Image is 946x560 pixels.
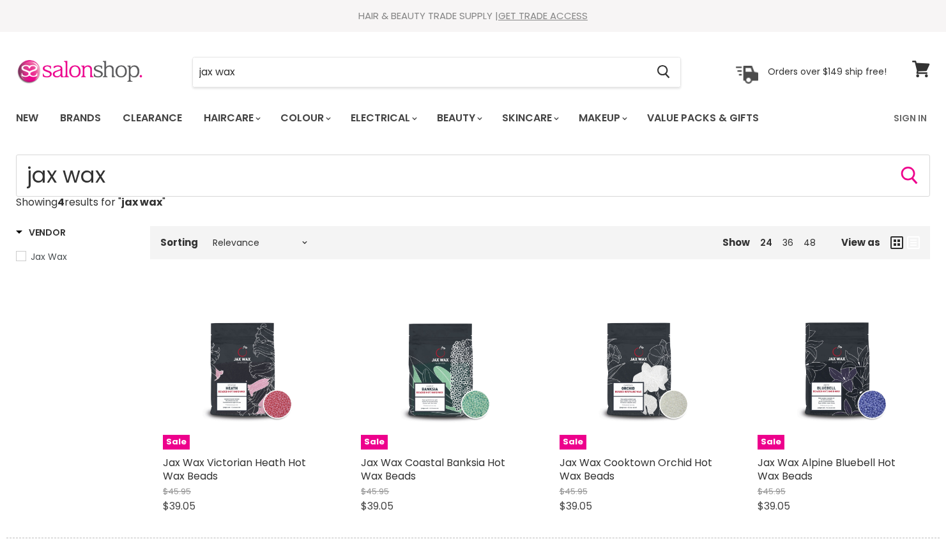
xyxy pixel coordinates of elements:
[361,485,389,497] span: $45.95
[804,236,816,249] a: 48
[121,195,162,209] strong: jax wax
[163,455,306,483] a: Jax Wax Victorian Heath Hot Wax Beads
[163,290,323,450] a: Jax Wax Victorian Heath Hot Wax BeadsSale
[57,195,65,209] strong: 4
[361,455,505,483] a: Jax Wax Coastal Banksia Hot Wax Beads
[113,105,192,132] a: Clearance
[361,435,388,450] span: Sale
[560,485,588,497] span: $45.95
[427,105,490,132] a: Beauty
[560,499,592,513] span: $39.05
[498,9,588,22] a: GET TRADE ACCESS
[758,485,786,497] span: $45.95
[361,290,521,450] a: Jax Wax Coastal Banksia Hot Wax BeadsSale
[361,499,393,513] span: $39.05
[192,57,681,87] form: Product
[760,236,772,249] a: 24
[782,236,793,249] a: 36
[646,57,680,87] button: Search
[163,499,195,513] span: $39.05
[758,290,917,450] a: Jax Wax Alpine Bluebell Hot Wax BeadsSale
[886,105,935,132] a: Sign In
[560,290,719,450] a: Jax Wax Cooktown Orchid Hot Wax BeadsSale
[6,105,48,132] a: New
[722,236,750,249] span: Show
[50,105,111,132] a: Brands
[190,290,296,450] img: Jax Wax Victorian Heath Hot Wax Beads
[899,165,920,186] button: Search
[341,105,425,132] a: Electrical
[16,155,930,197] input: Search
[841,237,880,248] span: View as
[194,105,268,132] a: Haircare
[6,100,827,137] ul: Main menu
[492,105,567,132] a: Skincare
[569,105,635,132] a: Makeup
[193,57,646,87] input: Search
[16,197,930,208] p: Showing results for " "
[758,499,790,513] span: $39.05
[163,435,190,450] span: Sale
[768,66,887,77] p: Orders over $149 ship free!
[784,290,890,450] img: Jax Wax Alpine Bluebell Hot Wax Beads
[560,435,586,450] span: Sale
[388,290,494,450] img: Jax Wax Coastal Banksia Hot Wax Beads
[637,105,768,132] a: Value Packs & Gifts
[163,485,191,497] span: $45.95
[586,290,692,450] img: Jax Wax Cooktown Orchid Hot Wax Beads
[16,250,134,264] a: Jax Wax
[16,155,930,197] form: Product
[31,250,67,263] span: Jax Wax
[16,226,65,239] h3: Vendor
[271,105,339,132] a: Colour
[758,455,896,483] a: Jax Wax Alpine Bluebell Hot Wax Beads
[560,455,712,483] a: Jax Wax Cooktown Orchid Hot Wax Beads
[758,435,784,450] span: Sale
[160,237,198,248] label: Sorting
